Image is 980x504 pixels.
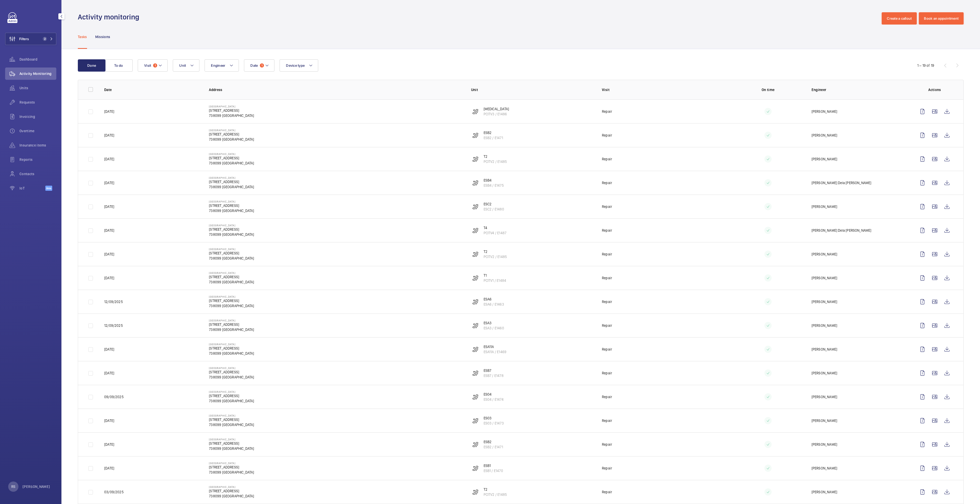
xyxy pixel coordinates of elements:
[812,347,837,352] p: [PERSON_NAME]
[812,109,837,114] p: [PERSON_NAME]
[211,63,225,68] span: Engineer
[209,438,254,441] p: [GEOGRAPHIC_DATA]
[260,63,264,68] span: 1
[209,176,254,179] p: [GEOGRAPHIC_DATA]
[602,228,612,233] p: Repair
[602,418,612,423] p: Repair
[882,12,917,25] button: Create a callout
[209,200,254,203] p: [GEOGRAPHIC_DATA]
[602,87,725,92] p: Visit
[484,468,503,473] p: ESB1 / E1470
[917,63,934,68] div: 1 – 19 of 19
[919,12,964,25] button: Book an appointment
[484,492,507,497] p: PCITV2 / E1485
[472,275,478,281] img: escalator.svg
[812,489,837,495] p: [PERSON_NAME]
[602,252,612,257] p: Repair
[484,463,503,468] p: ESB1
[209,251,254,256] p: [STREET_ADDRESS]
[484,135,503,140] p: ESB2 / E1471
[484,392,504,397] p: ES04
[484,106,509,111] p: [MEDICAL_DATA]
[286,63,305,68] span: Device type
[812,204,837,209] p: [PERSON_NAME]
[484,230,507,236] p: PCITV4 / E1487
[209,105,254,108] p: [GEOGRAPHIC_DATA]
[472,227,478,233] img: escalator.svg
[484,159,507,164] p: PCITV2 / E1485
[471,87,594,92] p: Unit
[812,323,837,328] p: [PERSON_NAME]
[484,326,504,331] p: ESA3 / E1460
[812,394,837,399] p: [PERSON_NAME]
[209,417,254,422] p: [STREET_ADDRESS]
[104,347,114,352] p: [DATE]
[19,143,56,148] span: Insurance items
[19,57,56,62] span: Dashboard
[209,155,254,161] p: [STREET_ADDRESS]
[209,369,254,375] p: [STREET_ADDRESS]
[812,156,837,162] p: [PERSON_NAME]
[104,371,114,376] p: [DATE]
[144,63,151,68] span: Visit
[484,421,504,426] p: ES03 / E1473
[104,323,123,328] p: 12/09/2025
[104,87,201,92] p: Date
[484,302,504,307] p: ESA6 / E1463
[104,489,124,495] p: 03/09/2025
[19,71,56,76] span: Activity Monitoring
[602,109,612,114] p: Repair
[209,208,254,213] p: 738099 [GEOGRAPHIC_DATA]
[472,156,478,162] img: escalator.svg
[916,87,953,92] p: Actions
[78,12,142,22] h1: Activity monitoring
[602,371,612,376] p: Repair
[484,444,503,450] p: ESB2 / E1471
[484,130,503,135] p: ESB2
[209,303,254,308] p: 738099 [GEOGRAPHIC_DATA]
[19,128,56,133] span: Overtime
[602,394,612,399] p: Repair
[209,485,254,488] p: [GEOGRAPHIC_DATA]
[209,132,254,137] p: [STREET_ADDRESS]
[484,297,504,302] p: ESA6
[173,59,199,72] button: Unit
[472,180,478,186] img: escalator.svg
[472,108,478,115] img: escalator.svg
[209,414,254,417] p: [GEOGRAPHIC_DATA]
[19,100,56,105] span: Requests
[19,36,29,41] span: Filters
[209,322,254,327] p: [STREET_ADDRESS]
[484,225,507,230] p: T4
[733,87,803,92] p: On time
[812,252,837,257] p: [PERSON_NAME]
[484,439,503,444] p: ESB2
[19,186,45,191] span: IoT
[602,347,612,352] p: Repair
[105,59,133,72] button: To do
[602,489,612,495] p: Repair
[209,422,254,427] p: 738099 [GEOGRAPHIC_DATA]
[104,299,123,304] p: 12/09/2025
[209,184,254,189] p: 738099 [GEOGRAPHIC_DATA]
[209,346,254,351] p: [STREET_ADDRESS]
[602,156,612,162] p: Repair
[209,298,254,303] p: [STREET_ADDRESS]
[472,204,478,210] img: escalator.svg
[602,442,612,447] p: Repair
[602,275,612,281] p: Repair
[104,156,114,162] p: [DATE]
[205,59,239,72] button: Engineer
[209,390,254,393] p: [GEOGRAPHIC_DATA]
[209,398,254,404] p: 738099 [GEOGRAPHIC_DATA]
[209,224,254,227] p: [GEOGRAPHIC_DATA]
[602,133,612,138] p: Repair
[484,373,504,378] p: ESB7 / E1478
[104,418,114,423] p: [DATE]
[104,275,114,281] p: [DATE]
[484,154,507,159] p: T2
[484,487,507,492] p: T2
[472,394,478,400] img: escalator.svg
[472,251,478,257] img: escalator.svg
[484,254,507,259] p: PCITV2 / E1485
